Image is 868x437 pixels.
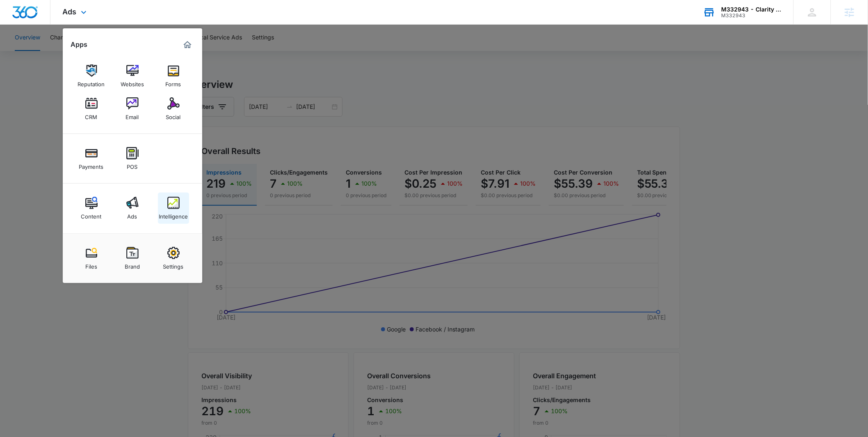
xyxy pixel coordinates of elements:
[76,143,107,174] a: Payments
[13,13,20,20] img: logo_orange.svg
[76,243,107,274] a: Files
[71,41,88,48] h2: Apps
[125,259,140,270] div: Brand
[91,48,138,54] div: Keywords by Traffic
[722,6,781,13] div: account name
[23,13,40,20] div: v 4.0.25
[21,21,90,28] div: Domain: [DOMAIN_NAME]
[76,193,107,224] a: Content
[158,243,189,274] a: Settings
[117,143,148,174] a: POS
[158,60,189,92] a: Forms
[22,48,29,54] img: tab_domain_overview_orange.svg
[158,93,189,124] a: Social
[158,193,189,224] a: Intelligence
[121,77,144,87] div: Websites
[85,110,98,120] div: CRM
[85,259,97,270] div: Files
[117,243,148,274] a: Brand
[63,7,77,16] span: Ads
[81,209,102,220] div: Content
[117,93,148,124] a: Email
[163,259,184,270] div: Settings
[76,93,107,124] a: CRM
[126,110,139,120] div: Email
[722,13,781,18] div: account id
[76,60,107,92] a: Reputation
[13,21,20,28] img: website_grey.svg
[128,209,137,220] div: Ads
[127,159,138,170] div: POS
[166,77,181,87] div: Forms
[117,60,148,92] a: Websites
[31,48,73,54] div: Domain Overview
[78,77,105,87] div: Reputation
[166,110,181,120] div: Social
[79,159,104,170] div: Payments
[181,38,194,51] a: Marketing 360® Dashboard
[82,48,88,54] img: tab_keywords_by_traffic_grey.svg
[159,209,188,220] div: Intelligence
[117,193,148,224] a: Ads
